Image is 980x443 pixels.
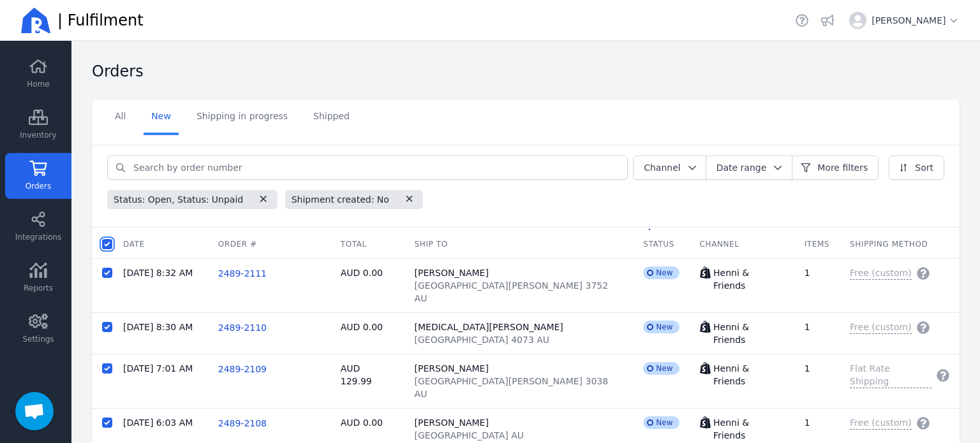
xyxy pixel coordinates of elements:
span: status [643,240,674,249]
span: [GEOGRAPHIC_DATA] AU [415,429,524,442]
span: Shipment created: No [285,191,396,208]
a: Shipping in progress [189,99,295,135]
button: Free (custom) [850,266,930,280]
span: Free (custom) [850,266,912,280]
td: 1 [794,259,840,313]
a: New [144,99,179,135]
span: total [341,240,367,249]
span: [GEOGRAPHIC_DATA] 4073 AU [415,333,550,346]
a: Shipped [306,99,357,135]
span: Free (custom) [850,416,912,430]
span: New [643,362,679,375]
span: incompleted [648,228,651,230]
span: order # [218,240,257,249]
span: Channel [644,163,680,173]
span: Orders [26,181,51,191]
span: New [643,266,679,279]
div: Open chat [15,392,54,430]
p: Henni & Friends [713,321,784,346]
button: More filters [791,156,879,180]
span: [MEDICAL_DATA][PERSON_NAME] [415,321,563,333]
span: channel [700,240,739,249]
p: Henni & Friends [713,416,784,442]
span: shipping method [850,240,928,249]
span: Free (custom) [850,321,912,334]
h2: Orders [92,61,144,82]
td: 1 [794,354,840,409]
a: Helpdesk [793,11,811,29]
a: 2489-2109 [218,364,267,374]
td: AUD 129.99 [330,354,405,409]
p: Henni & Friends [713,362,784,388]
span: More filters [817,161,868,174]
a: All [107,99,133,135]
span: Reports [24,283,53,293]
span: date [123,240,145,249]
span: Integrations [15,232,61,242]
button: Sort [889,156,944,180]
a: 2489-2111 [218,268,267,279]
span: items [805,240,829,249]
p: Henni & Friends [713,266,784,292]
span: New [643,321,679,333]
span: ship to [415,240,448,249]
span: Status: Open, Status: Unpaid [107,191,249,208]
button: Free (custom) [850,416,930,430]
a: 2489-2108 [218,418,267,428]
img: Ricemill Logo [20,5,51,36]
span: [PERSON_NAME] [415,266,489,279]
span: Flat Rate Shipping [850,362,932,388]
button: [PERSON_NAME] [844,6,965,34]
td: [DATE] 8:30 AM [113,313,208,354]
span: New [643,416,679,429]
span: [PERSON_NAME] [415,416,489,429]
span: Home [27,79,49,89]
button: Flat Rate Shipping [850,362,949,388]
button: Channel [633,156,706,180]
td: [DATE] 7:01 AM [113,354,208,409]
a: 2489-2110 [218,323,267,333]
span: [PERSON_NAME] [872,14,960,27]
span: Date range [716,163,767,173]
span: Settings [22,334,54,344]
td: [DATE] 8:32 AM [113,259,208,313]
td: AUD 0.00 [330,313,405,354]
button: Free (custom) [850,321,930,334]
span: Sort [915,161,933,174]
span: Inventory [20,130,56,140]
td: AUD 0.00 [330,259,405,313]
span: [GEOGRAPHIC_DATA][PERSON_NAME] 3752 AU [415,279,623,305]
span: [PERSON_NAME] [415,362,489,375]
input: Search by order number [126,156,627,179]
span: [GEOGRAPHIC_DATA][PERSON_NAME] 3038 AU [415,375,623,400]
button: Date range [706,156,793,180]
span: | Fulfilment [57,10,144,31]
td: 1 [794,313,840,354]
